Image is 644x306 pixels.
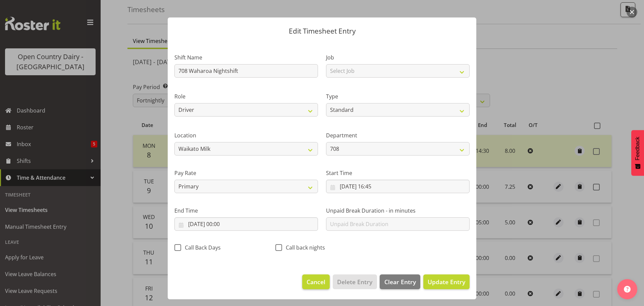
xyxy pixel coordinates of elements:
[174,53,318,61] label: Shift Name
[307,277,325,286] span: Cancel
[326,169,470,177] label: Start Time
[302,274,330,289] button: Cancel
[174,92,318,100] label: Role
[174,169,318,177] label: Pay Rate
[624,286,631,293] img: help-xxl-2.png
[428,278,465,286] span: Update Entry
[380,274,420,289] button: Clear Entry
[631,130,644,176] button: Feedback - Show survey
[337,277,372,286] span: Delete Entry
[326,131,470,139] label: Department
[326,53,470,61] label: Job
[181,244,221,251] span: Call Back Days
[174,131,318,139] label: Location
[333,274,377,289] button: Delete Entry
[174,207,318,215] label: End Time
[384,277,416,286] span: Clear Entry
[174,28,470,35] p: Edit Timesheet Entry
[282,244,325,251] span: Call back nights
[326,217,470,231] input: Unpaid Break Duration
[326,207,470,215] label: Unpaid Break Duration - in minutes
[635,137,641,160] span: Feedback
[174,64,318,78] input: Shift Name
[174,217,318,231] input: Click to select...
[326,92,470,100] label: Type
[423,274,470,289] button: Update Entry
[326,180,470,193] input: Click to select...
